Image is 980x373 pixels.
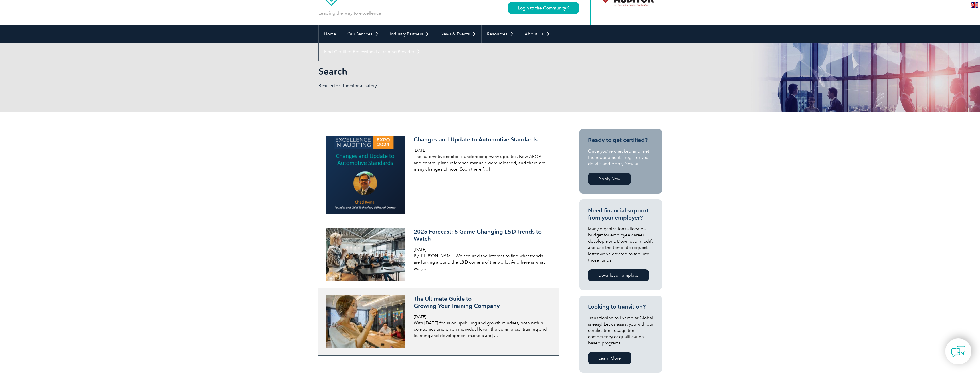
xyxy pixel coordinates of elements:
[318,66,538,77] h1: Search
[588,173,631,185] a: Apply Now
[414,247,426,252] span: [DATE]
[566,6,569,9] img: open_square.png
[519,25,555,43] a: About Us
[318,129,559,221] a: Changes and Update to Automotive Standards [DATE] The automotive sector is undergoing many update...
[588,269,649,281] a: Download Template
[342,25,384,43] a: Our Services
[414,136,549,143] h3: Changes and Update to Automotive Standards
[588,352,631,364] a: Learn More
[588,148,653,167] p: Once you’ve checked and met the requirements, register your details and Apply Now at
[326,136,405,214] img: automotive-standards-2-300x294.png
[318,221,559,288] a: 2025 Forecast: 5 Game-Changing L&D Trends to Watch [DATE] By [PERSON_NAME] We scoured the interne...
[414,153,549,172] p: The automotive sector is undergoing many updates. New APQP and control plans reference manuals we...
[318,83,490,89] p: Results for: functional safety
[384,25,435,43] a: Industry Partners
[588,226,653,263] p: Many organizations allocate a budget for employee career development. Download, modify and use th...
[319,25,342,43] a: Home
[971,2,978,8] img: en
[414,228,549,242] h3: 2025 Forecast: 5 Game-Changing L&D Trends to Watch
[414,314,426,319] span: [DATE]
[588,303,653,310] h3: Looking to transition?
[588,137,653,144] h3: Ready to get certified?
[414,295,549,310] h3: The Ultimate Guide to Growing Your Training Company
[951,344,965,359] img: contact-chat.png
[482,25,519,43] a: Resources
[326,228,405,281] img: pexels-bertellifotografia-18999478-300x200.jpg
[319,43,426,61] a: Find Certified Professional / Training Provider
[435,25,481,43] a: News & Events
[414,253,549,272] p: By [PERSON_NAME] We scoured the internet to find what trends are lurking around the L&D corners o...
[326,295,405,348] img: pexels-ketut-subiyanto-4623521-300x200.jpg
[588,315,653,346] p: Transitioning to Exemplar Global is easy! Let us assist you with our certification recognition, c...
[318,288,559,355] a: The Ultimate Guide toGrowing Your Training Company [DATE] With [DATE] focus on upskilling and gro...
[414,320,549,339] p: With [DATE] focus on upskilling and growth mindset, both within companies and on an individual le...
[588,207,653,221] h3: Need financial support from your employer?
[318,10,381,16] p: Leading the way to excellence
[508,2,579,14] a: Login to the Community
[414,148,426,153] span: [DATE]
